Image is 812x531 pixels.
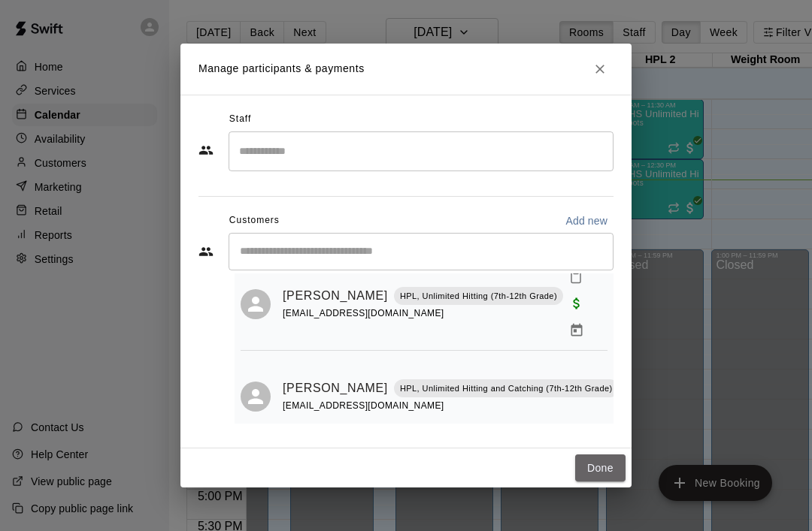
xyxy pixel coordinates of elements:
div: Thomas Duncan [241,382,271,412]
span: Staff [229,107,251,131]
p: Add new [565,213,607,228]
span: [EMAIL_ADDRESS][DOMAIN_NAME] [283,400,444,411]
span: Customers [229,209,280,233]
div: Henry Thomas [241,289,271,319]
a: [PERSON_NAME] [283,379,388,398]
button: Done [575,454,626,482]
p: Manage participants & payments [198,61,365,77]
span: Paid with Credit [563,296,590,309]
svg: Staff [198,143,214,158]
button: Mark attendance [563,264,589,290]
svg: Customers [198,244,214,259]
button: Close [586,56,614,83]
button: Manage bookings & payment [563,317,590,344]
a: [PERSON_NAME] [283,286,388,306]
p: HPL, Unlimited Hitting and Catching (7th-12th Grade) [400,382,613,395]
span: [EMAIL_ADDRESS][DOMAIN_NAME] [283,308,444,318]
p: HPL, Unlimited Hitting (7th-12th Grade) [400,290,557,303]
div: Start typing to search customers... [229,233,614,270]
button: Add new [559,209,614,233]
div: Search staff [229,131,614,171]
